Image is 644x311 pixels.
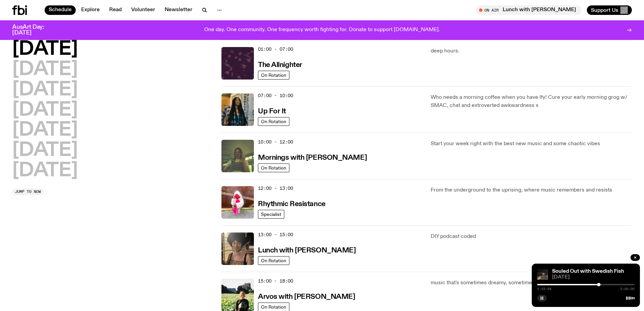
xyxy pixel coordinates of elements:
[552,269,624,274] a: Souled Out with Swedish Fish
[12,141,78,160] button: [DATE]
[591,7,618,13] span: Support Us
[12,40,78,59] button: [DATE]
[258,185,293,192] span: 12:00 - 13:00
[127,5,159,15] a: Volunteer
[258,154,367,161] h3: Mornings with [PERSON_NAME]
[258,199,326,208] a: Rhythmic Resistance
[258,256,289,265] a: On Rotation
[12,24,55,36] h3: AusArt Day: [DATE]
[258,278,293,284] span: 15:00 - 18:00
[258,139,293,145] span: 10:00 - 12:00
[552,275,635,280] span: [DATE]
[537,269,548,280] img: Izzy Page stands above looking down at Opera Bar. She poses in front of the Harbour Bridge in the...
[431,279,632,287] p: music that's sometimes dreamy, sometimes fast, but always good!
[258,117,289,126] a: On Rotation
[12,121,78,140] button: [DATE]
[261,72,286,77] span: On Rotation
[431,186,632,194] p: From the underground to the uprising, where music remembers and resists
[12,60,78,79] button: [DATE]
[258,247,356,254] h3: Lunch with [PERSON_NAME]
[258,62,302,69] h3: The Allnighter
[221,93,254,126] img: Ify - a Brown Skin girl with black braided twists, looking up to the side with her tongue stickin...
[161,5,196,15] a: Newsletter
[261,165,286,170] span: On Rotation
[258,163,289,172] a: On Rotation
[537,287,551,291] span: 1:15:54
[12,188,44,195] button: Jump to now
[258,60,302,69] a: The Allnighter
[15,190,41,194] span: Jump to now
[258,246,356,254] a: Lunch with [PERSON_NAME]
[12,161,78,180] button: [DATE]
[261,212,281,217] span: Specialist
[221,186,254,219] img: Attu crouches on gravel in front of a brown wall. They are wearing a white fur coat with a hood, ...
[258,107,286,115] a: Up For It
[77,5,104,15] a: Explore
[258,231,293,238] span: 13:00 - 15:00
[431,232,632,241] p: DIY podcast coded
[12,101,78,120] button: [DATE]
[476,5,581,15] button: On AirLunch with [PERSON_NAME]
[620,287,635,291] span: 2:00:00
[261,304,286,309] span: On Rotation
[431,47,632,55] p: deep hours.
[258,292,355,301] a: Arvos with [PERSON_NAME]
[258,210,284,219] a: Specialist
[258,92,293,99] span: 07:00 - 10:00
[587,5,632,15] button: Support Us
[204,27,440,33] p: One day. One community. One frequency worth fighting for. Donate to support [DOMAIN_NAME].
[221,140,254,172] img: Jim Kretschmer in a really cute outfit with cute braids, standing on a train holding up a peace s...
[431,140,632,148] p: Start your week right with the best new music and some chaotic vibes
[258,293,355,301] h3: Arvos with [PERSON_NAME]
[258,46,293,52] span: 01:00 - 07:00
[258,153,367,161] a: Mornings with [PERSON_NAME]
[105,5,126,15] a: Read
[12,81,78,99] button: [DATE]
[45,5,76,15] a: Schedule
[258,201,326,208] h3: Rhythmic Resistance
[261,119,286,124] span: On Rotation
[261,258,286,263] span: On Rotation
[431,93,632,110] p: Who needs a morning coffee when you have Ify! Cure your early morning grog w/ SMAC, chat and extr...
[258,71,289,80] a: On Rotation
[258,108,286,115] h3: Up For It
